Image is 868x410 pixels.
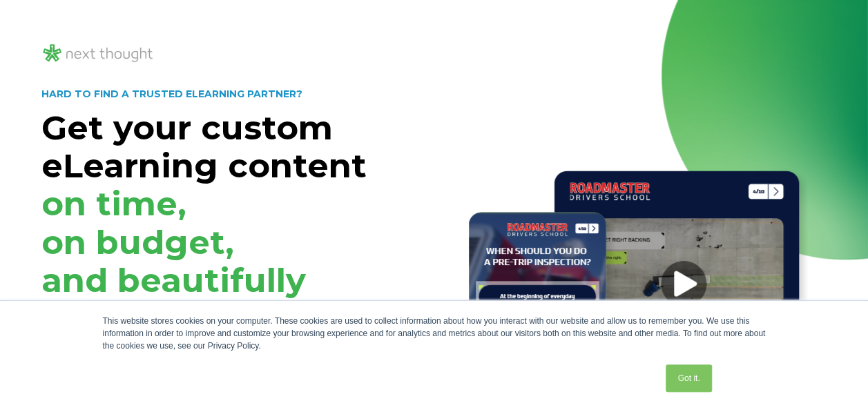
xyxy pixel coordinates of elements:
span: on time, [41,184,186,224]
span: and beautifully designed [41,260,306,338]
a: Got it. [666,364,711,392]
img: NT_Logo_LightMode [41,42,155,65]
strong: HARD TO FIND A TRUSTED ELEARNING PARTNER? [41,88,302,100]
span: on budget, [41,222,234,262]
strong: Get your custom eLearning content -guaranteed. [41,108,367,376]
div: This website stores cookies on your computer. These cookies are used to collect information about... [103,315,766,352]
